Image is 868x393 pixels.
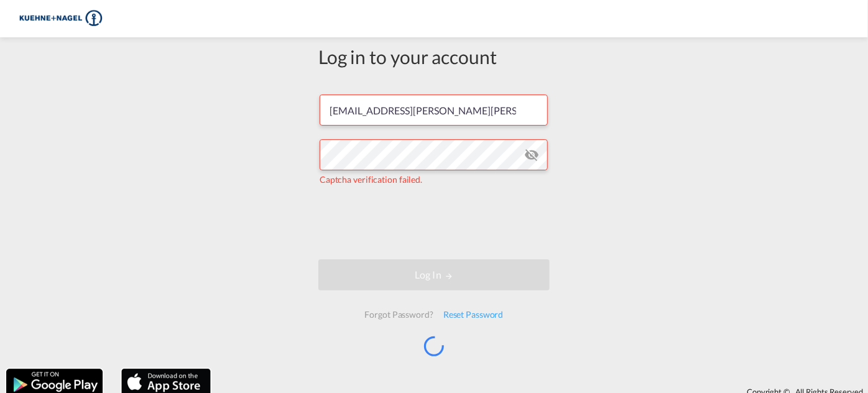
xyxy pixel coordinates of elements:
[339,198,529,247] iframe: reCAPTCHA
[524,147,539,162] md-icon: icon-eye-off
[318,259,550,290] button: LOGIN
[318,44,550,70] div: Log in to your account
[320,95,548,126] input: Enter email/phone number
[438,303,509,326] div: Reset Password
[359,303,438,326] div: Forgot Password?
[320,174,422,185] span: Captcha verification failed.
[19,5,103,33] img: 36441310f41511efafde313da40ec4a4.png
